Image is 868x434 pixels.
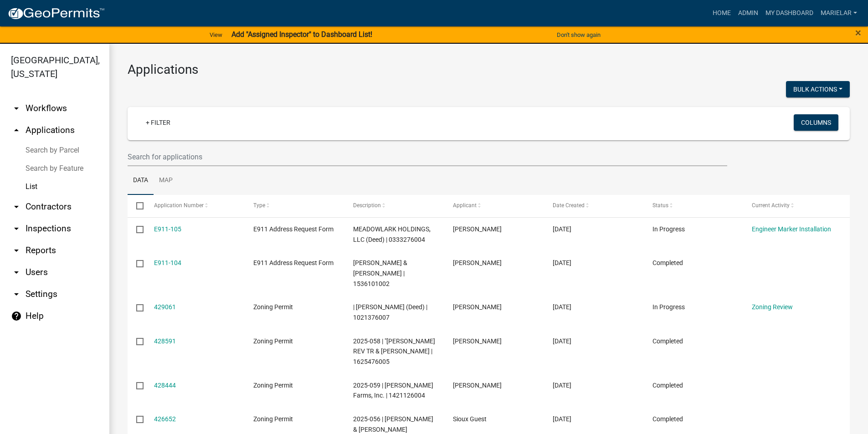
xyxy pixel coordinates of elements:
[11,201,22,212] i: arrow_drop_down
[453,303,502,311] span: Shawn De Wit
[253,225,334,233] span: E911 Address Request Form
[253,382,293,389] span: Zoning Permit
[453,415,487,423] span: Sioux Guest
[154,259,181,266] a: E911-104
[553,202,585,209] span: Date Created
[253,303,293,311] span: Zoning Permit
[553,337,571,345] span: 05/30/2025
[154,382,176,389] a: 428444
[453,202,477,209] span: Applicant
[245,195,344,217] datatable-header-cell: Type
[652,202,668,209] span: Status
[353,337,435,366] span: 2025-058 | "SNELLER, VERLYN EUGENE REV TR & SNELLER | 1625476005
[154,415,176,423] a: 426652
[253,259,334,266] span: E911 Address Request Form
[652,259,683,266] span: Completed
[444,195,544,217] datatable-header-cell: Applicant
[11,311,22,322] i: help
[652,303,685,311] span: In Progress
[128,148,727,166] input: Search for applications
[11,125,22,136] i: arrow_drop_up
[139,114,178,131] a: + Filter
[11,223,22,234] i: arrow_drop_down
[553,415,571,423] span: 05/27/2025
[855,27,861,38] button: Close
[752,225,831,233] a: Engineer Marker Installation
[253,415,293,423] span: Zoning Permit
[154,337,176,345] a: 428591
[553,303,571,311] span: 06/01/2025
[154,225,181,233] a: E911-105
[453,259,502,266] span: Dylan Hoekstra
[553,382,571,389] span: 05/30/2025
[453,382,502,389] span: Charlie Van Driessen
[11,103,22,114] i: arrow_drop_down
[353,259,407,287] span: Dylan & Lacey Hoekstra | 1536101002
[544,195,644,217] datatable-header-cell: Date Created
[652,382,683,389] span: Completed
[128,195,145,217] datatable-header-cell: Select
[206,27,226,42] a: View
[128,166,154,195] a: Data
[553,225,571,233] span: 06/02/2025
[762,5,817,22] a: My Dashboard
[353,382,433,399] span: 2025-059 | Van Driessen Farms, Inc. | 1421126004
[752,202,790,209] span: Current Activity
[11,289,22,300] i: arrow_drop_down
[743,195,843,217] datatable-header-cell: Current Activity
[734,5,762,22] a: Admin
[652,337,683,345] span: Completed
[794,114,838,131] button: Columns
[652,225,685,233] span: In Progress
[553,27,604,42] button: Don't show again
[253,202,265,209] span: Type
[453,337,502,345] span: Verlyn Sneller
[154,166,178,195] a: Map
[128,62,850,77] h3: Applications
[231,30,372,39] strong: Add "Assigned Inspector" to Dashboard List!
[752,303,793,311] a: Zoning Review
[353,225,431,243] span: MEADOWLARK HOLDINGS, LLC (Deed) | 0333276004
[643,195,743,217] datatable-header-cell: Status
[353,202,381,209] span: Description
[11,245,22,256] i: arrow_drop_down
[353,303,427,321] span: | WIT, SHAWN DE (Deed) | 1021376007
[709,5,734,22] a: Home
[145,195,245,217] datatable-header-cell: Application Number
[453,225,502,233] span: Kara Van Meeteren
[11,267,22,278] i: arrow_drop_down
[553,259,571,266] span: 06/02/2025
[154,303,176,311] a: 429061
[344,195,444,217] datatable-header-cell: Description
[817,5,861,22] a: marielar
[154,202,204,209] span: Application Number
[652,415,683,423] span: Completed
[253,337,293,345] span: Zoning Permit
[786,81,850,97] button: Bulk Actions
[855,26,861,39] span: ×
